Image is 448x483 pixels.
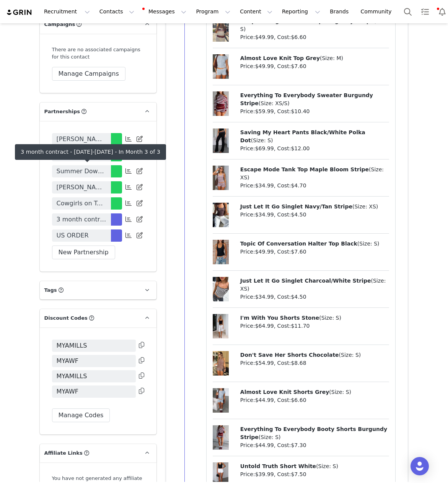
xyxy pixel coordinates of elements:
span: Size: S [318,463,336,469]
span: $4.50 [291,211,306,218]
span: Size: XS/S [261,100,287,106]
span: Topic Of Conversation Halter Top Black [240,241,357,247]
span: $34.99 [255,211,274,218]
p: ( ) [240,277,389,293]
p: ( ) [240,388,389,396]
button: New Partnership [52,246,115,259]
button: Manage Codes [52,408,110,422]
span: Just Let It Go Singlet Navy/Tan Stripe [240,203,352,210]
span: $7.30 [291,442,306,448]
span: Escape Mode Tank Top Maple Bloom Stripe [240,166,369,172]
a: Cowgirls on Tour UK Trip ([PERSON_NAME]) - [PERSON_NAME] [52,197,111,210]
p: Price: , Cost: [240,441,389,449]
p: Price: , Cost: [240,62,389,70]
span: $34.99 [255,182,274,189]
button: Recruitment [39,3,94,20]
p: Price: , Cost: [240,470,389,478]
span: Size: S [359,241,377,247]
span: Partnerships [44,108,80,115]
span: $12.00 [291,145,310,151]
span: $6.60 [291,34,306,40]
span: $44.99 [255,442,274,448]
span: Almost Love Knit Shorts Grey [240,389,329,395]
span: $7.60 [291,63,306,69]
p: Price: , Cost: [240,396,389,404]
span: [PERSON_NAME] - [DATE] [57,135,106,144]
p: ( ) [240,128,389,145]
span: Tags [44,286,57,294]
span: Size: S [261,434,279,440]
span: MYAMILLS [57,372,87,381]
span: Campaigns [44,21,75,28]
button: Reporting [277,3,325,20]
p: ( ) [240,166,389,182]
a: 3 month contract - [DATE]-[DATE] [52,213,111,226]
span: Size: S [331,389,349,395]
span: $69.99 [255,145,274,151]
span: I'm With You Shorts Stone [240,315,319,321]
span: $8.68 [291,360,306,366]
span: Saving My Heart Pants Black/White Polka Dot [240,129,365,143]
img: grin logo [6,9,33,16]
span: 3 month contract - [DATE]-[DATE] [57,215,106,224]
span: $49.99 [255,34,274,40]
a: [PERSON_NAME] x White Fox - Tees Campaign [DATE] [52,181,111,194]
a: Summer Down Under Trip - [DATE] [52,165,111,177]
span: $4.70 [291,182,306,189]
button: Messages [139,3,191,20]
span: $6.60 [291,397,306,403]
span: Size: M [322,55,341,61]
p: ( ) [240,314,389,322]
span: MYAWF [57,356,78,366]
span: $10.40 [291,108,310,114]
span: $44.99 [255,397,274,403]
p: ( ) [240,17,389,33]
p: Price: , Cost: [240,293,389,301]
p: ( ) [240,54,389,62]
p: Price: , Cost: [240,248,389,256]
span: Everything To Everybody Sweater Burgundy Stripe [240,92,373,106]
p: Price: , Cost: [240,322,389,330]
span: Size: S [253,137,271,143]
p: ( ) [240,91,389,107]
span: $11.70 [291,323,310,329]
p: Price: , Cost: [240,33,389,41]
a: US ORDER [52,229,111,242]
p: ( ) [240,203,389,211]
a: Tasks [417,3,433,20]
span: [PERSON_NAME] x White Fox - Tees Campaign [DATE] [57,183,106,192]
p: ( ) [240,351,389,359]
span: $54.99 [255,360,274,366]
button: Contacts [95,3,139,20]
span: Discount Codes [44,314,88,322]
a: [PERSON_NAME] - [DATE] [52,133,111,145]
span: Don't Save Her Shorts Chocolate [240,352,339,358]
div: There are no associated campaigns for this contact [52,46,144,61]
span: $59.99 [255,108,274,114]
p: Price: , Cost: [240,359,389,367]
button: Manage Campaigns [52,67,125,81]
button: Content [235,3,277,20]
span: $39.99 [255,471,274,477]
span: $49.99 [255,63,274,69]
p: Price: , Cost: [240,211,389,219]
span: $34.99 [255,294,274,300]
span: Size: S [341,352,359,358]
span: MYAWF [57,387,78,396]
span: $4.50 [291,294,306,300]
p: Price: , Cost: [240,182,389,190]
span: Size: XS [354,203,376,210]
span: $49.99 [255,249,274,255]
span: Size: S [321,315,339,321]
span: $64.99 [255,323,274,329]
p: ( ) [240,462,389,470]
p: ( ) [240,240,389,248]
div: 3 month contract - [DATE]-[DATE] - In Month 3 of 3 [21,149,160,155]
button: Search [399,3,416,20]
span: Cowgirls on Tour UK Trip ([PERSON_NAME]) - [PERSON_NAME] [57,199,106,208]
div: Open Intercom Messenger [411,457,429,475]
span: Everything To Everybody Booty Shorts Burgundy Stripe [240,426,387,440]
span: US ORDER [57,231,89,240]
span: Summer Down Under Trip - [DATE] [57,167,106,176]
